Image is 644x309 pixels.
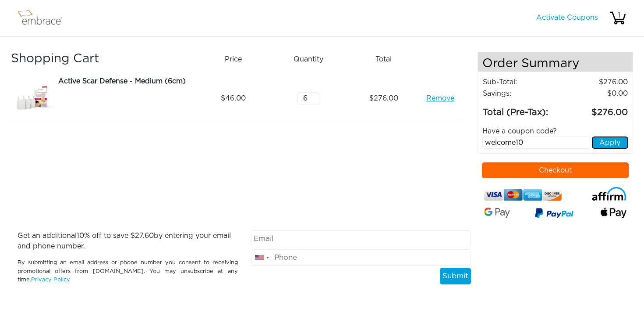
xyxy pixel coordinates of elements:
span: 27.60 [135,232,154,239]
span: 10 [77,232,84,239]
p: Get an additional % off to save $ by entering your email and phone number. [18,230,238,252]
img: 3dae449a-8dcd-11e7-960f-02e45ca4b85b.jpeg [11,76,55,121]
img: paypal-v3.png [535,206,573,222]
a: 1 [609,14,626,21]
a: Remove [426,93,454,104]
td: 0.00 [563,88,628,99]
img: affirm-logo.svg [592,187,626,201]
img: cart [609,9,626,27]
input: Phone [251,249,471,266]
button: Apply [592,137,628,149]
h4: Order Summary [478,52,633,72]
div: Active Scar Defense - Medium (6cm) [58,76,192,86]
input: Email [251,230,471,247]
img: logo.png [15,7,72,29]
h3: Shopping Cart [11,52,192,67]
img: Google-Pay-Logo.svg [484,208,510,218]
div: United States: +1 [251,250,272,266]
div: Price [199,52,274,67]
div: Have a coupon code? [476,126,635,137]
span: 46.00 [221,93,246,104]
button: Submit [440,268,471,284]
span: Quantity [294,54,323,65]
td: Sub-Total: [482,76,563,88]
p: By submitting an email address or phone number you consent to receiving promotional offers from [... [18,259,238,284]
td: Savings : [482,88,563,99]
div: Total [349,52,425,67]
img: credit-cards.png [484,187,562,203]
div: 1 [610,10,628,21]
td: Total (Pre-Tax): [482,99,563,119]
a: Activate Coupons [536,14,598,21]
td: 276.00 [563,99,628,119]
a: Privacy Policy [31,277,70,283]
td: 276.00 [563,76,628,88]
img: fullApplePay.png [601,208,626,218]
button: Checkout [482,162,629,178]
span: 276.00 [369,93,398,104]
